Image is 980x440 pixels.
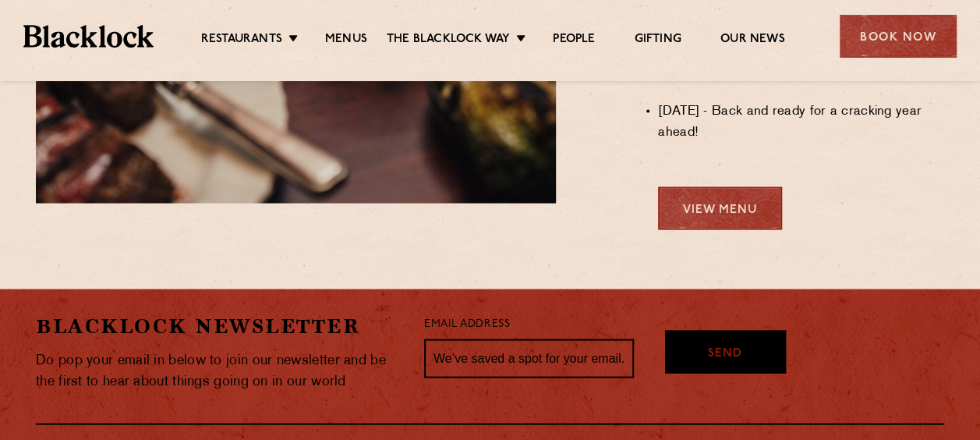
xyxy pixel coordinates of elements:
[553,32,595,49] a: People
[840,15,957,58] div: Book Now
[201,32,282,49] a: Restaurants
[424,315,510,333] label: Email Address
[325,32,367,49] a: Menus
[36,350,401,392] p: Do pop your email in below to join our newsletter and be the first to hear about things going on ...
[23,25,154,47] img: BL_Textured_Logo-footer-cropped.svg
[424,339,634,378] input: We’ve saved a spot for your email...
[658,186,782,229] a: View Menu
[720,32,785,49] a: Our News
[634,32,681,49] a: Gifting
[387,32,510,49] a: The Blacklock Way
[36,312,401,339] h2: Blacklock Newsletter
[658,101,944,143] li: [DATE] - Back and ready for a cracking year ahead!
[708,345,742,363] span: Send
